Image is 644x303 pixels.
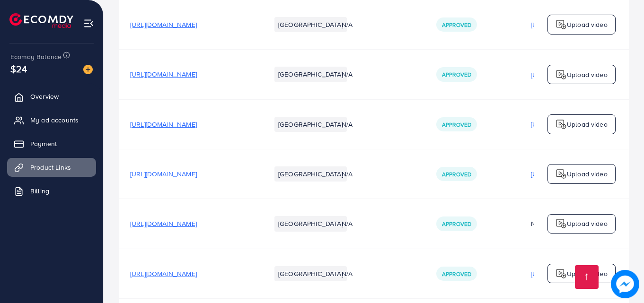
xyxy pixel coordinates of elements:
span: N/A [342,219,353,228]
a: Overview [7,87,96,106]
span: Approved [442,170,471,178]
span: N/A [342,269,353,278]
p: [URL][DOMAIN_NAME] [531,19,598,30]
a: Product Links [7,158,96,177]
p: Upload video [567,268,608,279]
span: Overview [30,92,59,101]
span: [URL][DOMAIN_NAME] [130,269,197,278]
span: Payment [30,139,57,148]
p: [URL][DOMAIN_NAME] [531,69,598,80]
span: Approved [442,220,471,228]
p: Upload video [567,168,608,180]
li: [GEOGRAPHIC_DATA] [274,67,347,82]
span: N/A [342,20,353,29]
li: [GEOGRAPHIC_DATA] [274,216,347,231]
li: [GEOGRAPHIC_DATA] [274,17,347,32]
a: My ad accounts [7,111,96,130]
li: [GEOGRAPHIC_DATA] [274,266,347,281]
span: N/A [342,69,353,79]
span: Approved [442,270,471,278]
p: Upload video [567,119,608,130]
img: logo [556,218,567,229]
img: image [611,270,639,298]
li: [GEOGRAPHIC_DATA] [274,117,347,132]
span: Approved [442,121,471,129]
img: logo [556,168,567,180]
span: [URL][DOMAIN_NAME] [130,169,197,179]
a: Payment [7,134,96,153]
p: Upload video [567,19,608,30]
img: logo [9,13,73,28]
img: logo [556,69,567,80]
span: $24 [10,62,27,76]
span: [URL][DOMAIN_NAME] [130,219,197,228]
span: My ad accounts [30,115,79,125]
p: [URL][DOMAIN_NAME] [531,268,598,279]
p: Upload video [567,69,608,80]
span: N/A [342,169,353,179]
p: Upload video [567,218,608,229]
span: Billing [30,186,49,196]
img: logo [556,119,567,130]
p: [URL][DOMAIN_NAME] [531,168,598,180]
span: Approved [442,70,471,78]
span: [URL][DOMAIN_NAME] [130,20,197,29]
a: Billing [7,182,96,200]
img: menu [83,18,94,29]
img: logo [556,268,567,279]
img: logo [556,19,567,30]
li: [GEOGRAPHIC_DATA] [274,166,347,182]
img: image [83,65,93,74]
span: Ecomdy Balance [10,52,62,61]
span: [URL][DOMAIN_NAME] [130,69,197,79]
p: [URL][DOMAIN_NAME] [531,119,598,130]
div: N/A [531,219,598,228]
span: Approved [442,21,471,29]
span: N/A [342,120,353,129]
span: [URL][DOMAIN_NAME] [130,120,197,129]
span: Product Links [30,163,71,172]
